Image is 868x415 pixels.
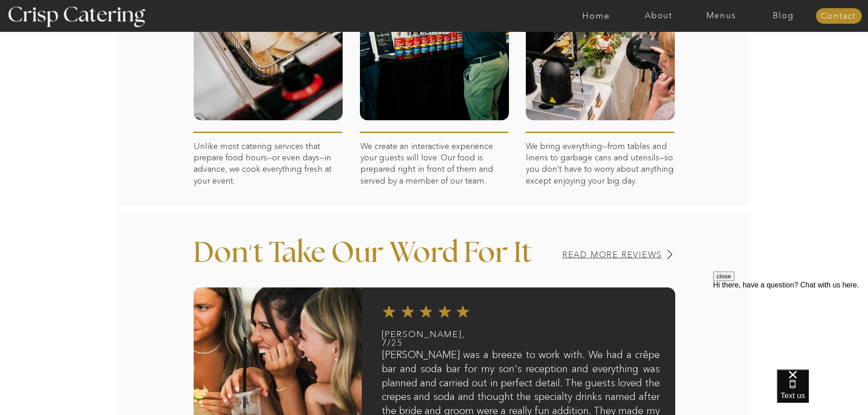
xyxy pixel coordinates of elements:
[816,12,862,21] a: Contact
[194,239,555,281] p: Don t Take Our Word For It
[518,251,662,259] a: Read MORE REVIEWS
[526,141,675,230] p: We bring everything—from tables and linens to garbage cans and utensils—so you don’t have to worr...
[382,330,457,348] h2: [PERSON_NAME], 7/25
[565,11,627,20] a: Home
[713,272,868,381] iframe: podium webchat widget prompt
[690,11,752,20] a: Menus
[232,240,269,263] h3: '
[360,141,509,230] p: We create an interactive experience your guests will love. Our food is prepared right in front of...
[194,141,343,230] p: Unlike most catering services that prepare food hours—or even days—in advance, we cook everything...
[777,369,868,415] iframe: podium webchat widget bubble
[752,11,815,20] a: Blog
[627,11,690,20] a: About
